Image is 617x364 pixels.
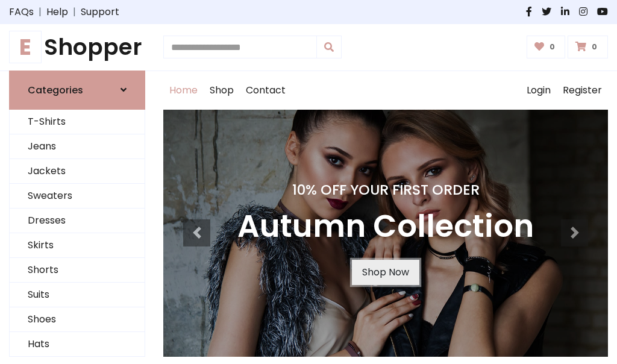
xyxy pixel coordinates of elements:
[10,134,145,159] a: Jeans
[521,71,557,110] a: Login
[352,260,419,285] a: Shop Now
[10,184,145,209] a: Sweaters
[10,209,145,233] a: Dresses
[9,34,145,61] h1: Shopper
[68,5,81,19] span: |
[46,5,68,19] a: Help
[9,31,42,63] span: E
[10,159,145,184] a: Jackets
[10,332,145,357] a: Hats
[10,258,145,283] a: Shorts
[589,42,600,52] span: 0
[9,34,145,61] a: EShopper
[557,71,608,110] a: Register
[10,110,145,134] a: T-Shirts
[9,71,145,110] a: Categories
[568,36,608,58] a: 0
[10,233,145,258] a: Skirts
[527,36,566,58] a: 0
[547,42,558,52] span: 0
[10,307,145,332] a: Shoes
[163,71,204,110] a: Home
[28,84,83,96] h6: Categories
[237,181,534,198] h4: 10% Off Your First Order
[9,5,34,19] a: FAQs
[34,5,46,19] span: |
[240,71,292,110] a: Contact
[237,208,534,245] h3: Autumn Collection
[10,283,145,307] a: Suits
[81,5,119,19] a: Support
[204,71,240,110] a: Shop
